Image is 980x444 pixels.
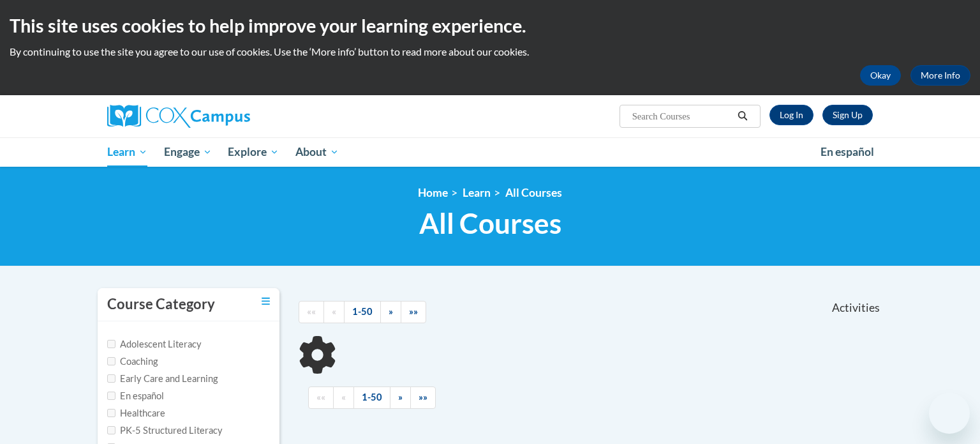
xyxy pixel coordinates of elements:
label: Healthcare [107,406,165,420]
a: All Courses [505,186,562,199]
div: Main menu [88,137,892,167]
span: « [341,392,346,402]
a: En español [812,139,882,165]
label: Coaching [107,355,158,369]
span: »» [419,392,427,402]
a: Log In [769,105,813,125]
a: End [401,301,426,323]
span: » [398,392,403,402]
a: Engage [156,137,220,167]
input: Search Courses [631,109,733,124]
span: Learn [107,144,147,160]
a: Explore [219,137,287,167]
label: En español [107,389,164,403]
label: Early Care and Learning [107,372,218,386]
input: Checkbox for Options [107,426,115,434]
span: «« [316,392,325,402]
a: Cox Campus [107,105,350,128]
a: Next [380,301,401,323]
a: 1-50 [353,387,390,409]
label: Adolescent Literacy [107,337,202,351]
h3: Course Category [107,295,215,314]
button: Search [733,109,752,124]
input: Checkbox for Options [107,340,115,348]
a: Begining [308,387,334,409]
h2: This site uses cookies to help improve your learning experience. [10,13,970,38]
input: Checkbox for Options [107,392,115,400]
input: Checkbox for Options [107,357,115,365]
span: «« [307,306,316,317]
a: About [287,137,347,167]
span: Explore [228,144,279,160]
input: Checkbox for Options [107,409,115,417]
span: « [332,306,336,317]
input: Checkbox for Options [107,374,115,383]
span: All Courses [419,206,561,240]
span: Engage [164,144,212,160]
a: 1-50 [344,301,381,323]
a: Learn [463,186,491,199]
a: Register [822,105,873,125]
span: Activities [832,301,880,315]
img: Cox Campus [107,105,250,128]
span: En español [820,145,874,158]
a: Begining [299,301,324,323]
span: »» [409,306,418,317]
a: Home [418,186,448,199]
a: Previous [323,301,345,323]
iframe: Button to launch messaging window [929,393,970,434]
a: Toggle collapse [262,295,270,309]
a: Next [390,387,411,409]
a: More Info [910,65,970,86]
a: End [410,387,436,409]
a: Learn [99,137,156,167]
p: By continuing to use the site you agree to our use of cookies. Use the ‘More info’ button to read... [10,45,970,59]
button: Okay [860,65,901,86]
a: Previous [333,387,354,409]
span: About [295,144,339,160]
span: » [389,306,393,317]
label: PK-5 Structured Literacy [107,424,223,438]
